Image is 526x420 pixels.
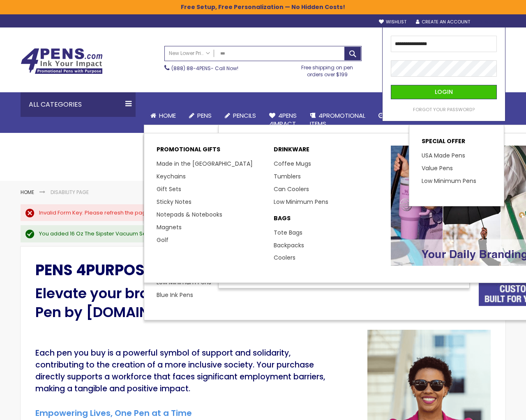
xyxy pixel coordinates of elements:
[274,185,309,193] a: Can Coolers
[157,185,181,193] a: Gift Sets
[21,189,34,196] a: Home
[416,19,470,25] a: Create an Account
[274,172,301,180] a: Tumblers
[21,48,103,74] img: 4Pens Custom Pens and Promotional Products
[274,198,328,206] a: Low Minimum Pens
[21,92,136,117] div: All Categories
[413,107,475,113] a: Forgot Your Password?
[157,172,186,180] a: Keychains
[422,164,453,172] a: Value Pens
[35,284,491,322] h4: Elevate your brand and Make a Difference with the Personalized Pen by [DOMAIN_NAME]!
[379,19,406,25] a: Wishlist
[157,160,253,168] a: Made in the [GEOGRAPHIC_DATA]
[435,88,453,96] span: Login
[274,253,295,262] a: Coolers
[478,19,505,25] div: Sign In
[293,61,362,78] div: Free shipping on pen orders over $199
[51,189,89,196] strong: Disability Page
[169,50,210,57] span: New Lower Prices
[274,215,383,226] p: BAGS
[157,236,168,244] a: Golf
[157,198,191,206] a: Sticky Notes
[197,111,212,120] span: Pens
[157,291,193,299] a: Blue Ink Pens
[274,146,383,157] p: DRINKWARE
[422,151,465,160] a: USA Made Pens
[413,106,475,113] span: Forgot Your Password?
[233,111,256,120] span: Pencils
[391,85,497,99] button: Login
[39,209,497,217] div: Invalid Form Key. Please refresh the page.
[165,46,214,60] a: New Lower Prices
[35,347,326,395] p: Each pen you buy is a powerful symbol of support and solidarity, contributing to the creation of ...
[310,111,365,128] span: 4PROMOTIONAL ITEMS
[269,111,297,128] span: 4Pens 4impact
[157,210,222,219] a: Notepads & Notebooks
[39,230,497,237] div: You added 16 Oz The Sipster Vacuum Sealed Tumbler with Silicone Rip to your shopping cart.
[171,65,238,72] span: - Call Now!
[35,263,491,278] h2: PENS 4PURPOSE
[157,278,211,286] a: Low Minimum Pens
[159,111,176,120] span: Home
[274,160,311,168] a: Coffee Mugs
[274,241,304,249] a: Backpacks
[157,223,182,231] a: Magnets
[422,137,491,149] p: SPECIAL OFFER
[274,228,302,237] a: Tote Bags
[35,407,326,419] h5: Empowering Lives, One Pen at a Time
[171,65,211,72] a: (888) 88-4PENS
[157,146,265,157] p: Promotional Gifts
[422,177,476,185] a: Low Minimum Pens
